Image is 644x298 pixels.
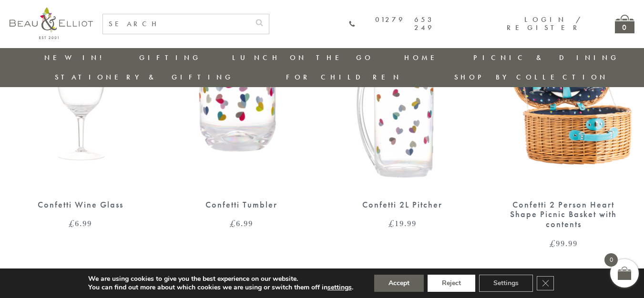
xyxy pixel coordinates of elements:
[615,15,634,33] a: 0
[69,218,92,229] bdi: 6.99
[10,7,152,190] img: Confetti Wine Glass
[550,238,556,249] span: £
[10,7,93,39] img: logo
[230,218,236,229] span: £
[286,72,402,82] a: For Children
[388,218,417,229] bdi: 19.99
[388,218,395,229] span: £
[479,275,533,292] button: Settings
[507,15,582,32] a: Login / Register
[88,283,353,292] p: You can find out more about which cookies we are using or switch them off in .
[550,238,578,249] bdi: 99.99
[537,276,554,290] button: Close GDPR Cookie Banner
[230,218,253,229] bdi: 6.99
[26,200,135,210] div: Confetti Wine Glass
[454,72,608,82] a: Shop by collection
[88,275,353,283] p: We are using cookies to give you the best experience on our website.
[332,7,474,190] img: Confetti 2L Pitcher
[171,7,313,190] img: Confetti Tumbler
[349,16,434,32] a: 01279 653 249
[348,200,457,210] div: Confetti 2L Pitcher
[404,53,442,62] a: Home
[473,53,619,62] a: Picnic & Dining
[428,275,475,292] button: Reject
[69,218,75,229] span: £
[492,7,634,190] img: 2 Person Heart Shape Picnic Basket
[492,7,634,248] a: 2 Person Heart Shape Picnic Basket Confetti 2 Person Heart Shape Picnic Basket with contents £99.99
[327,283,352,292] button: settings
[332,7,474,228] a: Confetti 2L Pitcher Confetti 2L Pitcher £19.99
[44,53,108,62] a: New in!
[232,53,373,62] a: Lunch On The Go
[55,72,234,82] a: Stationery & Gifting
[171,7,313,228] a: Confetti Tumbler Confetti Tumbler £6.99
[139,53,201,62] a: Gifting
[374,275,424,292] button: Accept
[509,200,618,229] div: Confetti 2 Person Heart Shape Picnic Basket with contents
[10,7,152,228] a: Confetti Wine Glass Confetti Wine Glass £6.99
[103,14,250,34] input: SEARCH
[187,200,296,210] div: Confetti Tumbler
[604,253,618,267] span: 0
